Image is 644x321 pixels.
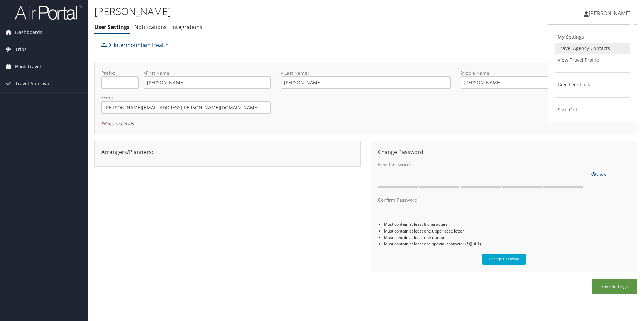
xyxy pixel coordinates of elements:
label: Last Name: [281,70,450,76]
span: Show [591,171,606,177]
li: Must contain at least one special character (! @ # $) [384,241,630,247]
a: Sign Out [555,104,630,115]
label: Email: [101,94,271,101]
label: New Password: [378,161,586,168]
a: Integrations [171,23,202,31]
label: Middle Name: [461,70,588,76]
em: Required fields [101,120,134,127]
label: Confirm Password: [378,197,586,203]
button: Change Password [482,254,526,265]
span: Book Travel [15,58,41,75]
li: Must contain at least one number [384,234,630,241]
label: First Name: [144,70,271,76]
a: Give Feedback [555,79,630,91]
a: Show [591,170,606,177]
span: Dashboards [15,24,42,41]
button: Save Settings [592,279,637,294]
a: Travel Agency Contacts [555,43,630,54]
span: Trips [15,41,27,58]
span: [PERSON_NAME] [589,10,631,17]
a: My Settings [555,31,630,43]
a: [PERSON_NAME] [584,3,637,24]
a: View Travel Profile [555,54,630,66]
img: airportal-logo.png [15,4,82,20]
li: Must contain at least 8 characters [384,221,630,227]
a: User Settings [94,23,130,31]
div: Arrangers/Planners: [96,148,359,156]
a: Notifications [134,23,167,31]
li: Must contain at least one upper case letter [384,228,630,234]
a: Intermountain Health [109,38,169,52]
div: Change Password: [373,148,635,156]
h1: [PERSON_NAME] [94,4,456,19]
label: Prefix: [101,70,139,76]
span: Travel Approval [15,75,51,92]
